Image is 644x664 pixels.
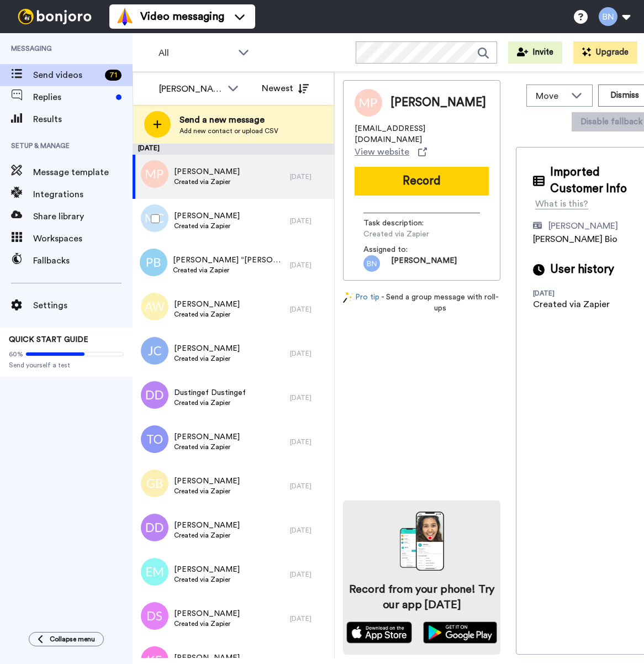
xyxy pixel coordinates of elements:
[343,292,353,303] img: magic-wand.svg
[33,188,133,201] span: Integrations
[423,621,498,644] img: playstore
[33,299,133,312] span: Settings
[141,470,168,497] img: gb.png
[535,197,588,210] div: What is this?
[180,127,278,135] span: Add new contact or upload CSV
[33,254,133,267] span: Fallbacks
[174,387,246,398] span: Dustingef Dustingef
[550,164,641,197] span: Imported Customer Info
[141,425,168,453] img: to.png
[174,354,240,363] span: Created via Zapier
[174,619,240,628] span: Created via Zapier
[174,210,240,222] span: [PERSON_NAME]
[141,160,168,188] img: mp.png
[290,349,329,358] div: [DATE]
[33,68,101,82] span: Send videos
[550,261,614,278] span: User history
[174,531,240,540] span: Created via Zapier
[290,393,329,402] div: [DATE]
[363,255,380,272] img: bn.png
[140,9,224,24] span: Video messaging
[33,166,133,179] span: Message template
[391,255,457,272] span: [PERSON_NAME]
[174,166,240,177] span: [PERSON_NAME]
[533,289,605,298] div: [DATE]
[174,177,240,186] span: Created via Zapier
[363,244,441,255] span: Assigned to:
[174,299,240,310] span: [PERSON_NAME]
[346,621,412,644] img: appstore
[50,635,95,644] span: Collapse menu
[355,89,382,117] img: Image of Marylynn Pascale
[290,261,329,270] div: [DATE]
[141,381,168,409] img: dd.png
[355,123,489,145] span: [EMAIL_ADDRESS][DOMAIN_NAME]
[141,293,168,320] img: aw.png
[290,570,329,579] div: [DATE]
[174,398,246,407] span: Created via Zapier
[133,144,334,155] div: [DATE]
[363,229,468,240] span: Created via Zapier
[174,564,240,575] span: [PERSON_NAME]
[290,526,329,535] div: [DATE]
[141,558,168,586] img: em.png
[174,343,240,354] span: [PERSON_NAME]
[508,41,562,64] button: Invite
[140,249,167,276] img: pb.png
[174,442,240,451] span: Created via Zapier
[174,476,240,487] span: [PERSON_NAME]
[573,41,637,64] button: Upgrade
[33,91,112,104] span: Replies
[355,145,427,159] a: View website
[116,8,134,25] img: vm-color.svg
[29,632,104,646] button: Collapse menu
[141,514,168,541] img: dd.png
[173,255,284,266] span: [PERSON_NAME] “[PERSON_NAME]” [PERSON_NAME]
[159,82,222,96] div: [PERSON_NAME]
[254,77,317,99] button: Newest
[290,614,329,623] div: [DATE]
[290,172,329,181] div: [DATE]
[355,167,489,196] button: Record
[33,113,133,126] span: Results
[174,575,240,584] span: Created via Zapier
[9,336,88,344] span: QUICK START GUIDE
[9,350,23,359] span: 60%
[343,292,379,314] a: Pro tip
[548,219,618,233] div: [PERSON_NAME]
[13,9,96,24] img: bj-logo-header-white.svg
[174,520,240,531] span: [PERSON_NAME]
[290,438,329,446] div: [DATE]
[141,602,168,630] img: ds.png
[346,582,497,613] h4: Record from your phone! Try our app [DATE]
[355,145,409,159] span: View website
[290,217,329,225] div: [DATE]
[174,222,240,230] span: Created via Zapier
[105,70,122,81] div: 71
[174,608,240,619] span: [PERSON_NAME]
[33,232,133,245] span: Workspaces
[290,482,329,491] div: [DATE]
[343,292,500,314] div: - Send a group message with roll-ups
[400,512,444,571] img: download
[536,89,566,103] span: Move
[363,218,441,229] span: Task description :
[159,46,233,60] span: All
[290,305,329,314] div: [DATE]
[174,310,240,319] span: Created via Zapier
[141,337,168,365] img: jc.png
[9,361,124,370] span: Send yourself a test
[533,298,610,311] div: Created via Zapier
[174,431,240,442] span: [PERSON_NAME]
[533,235,617,244] span: [PERSON_NAME] Bio
[173,266,284,275] span: Created via Zapier
[180,113,278,127] span: Send a new message
[174,652,240,663] span: [PERSON_NAME]
[33,210,133,223] span: Share library
[174,487,240,496] span: Created via Zapier
[390,94,486,111] span: [PERSON_NAME]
